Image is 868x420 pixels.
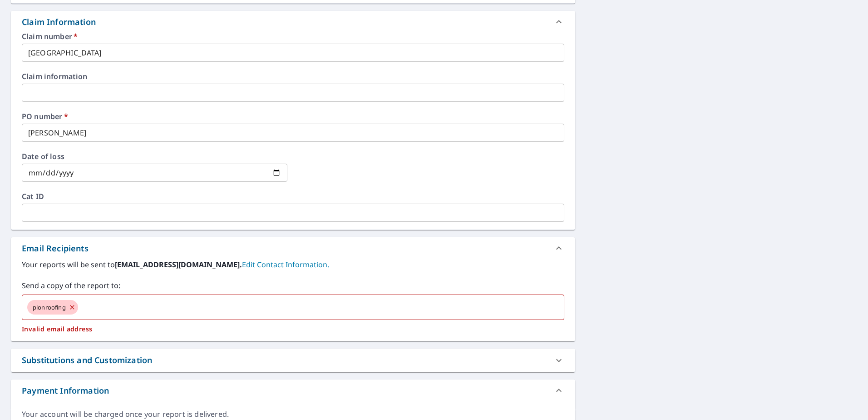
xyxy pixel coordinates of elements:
span: pionroofing [27,303,71,312]
div: Claim Information [22,16,96,28]
label: Claim number [22,33,564,40]
div: Substitutions and Customization [11,349,575,372]
p: Invalid email address [22,325,564,333]
div: Payment Information [11,380,575,401]
div: Substitutions and Customization [22,354,152,366]
label: PO number [22,113,564,120]
label: Date of loss [22,153,287,160]
div: Email Recipients [22,242,89,255]
label: Your reports will be sent to [22,259,564,270]
div: Payment Information [22,385,109,397]
a: EditContactInfo [242,260,329,270]
label: Send a copy of the report to: [22,280,564,291]
div: Email Recipients [11,237,575,259]
div: Claim Information [11,11,575,33]
label: Cat ID [22,193,564,200]
div: pionroofing [27,300,78,315]
label: Claim information [22,73,564,80]
div: Your account will be charged once your report is delivered. [22,409,564,420]
b: [EMAIL_ADDRESS][DOMAIN_NAME]. [115,260,242,270]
